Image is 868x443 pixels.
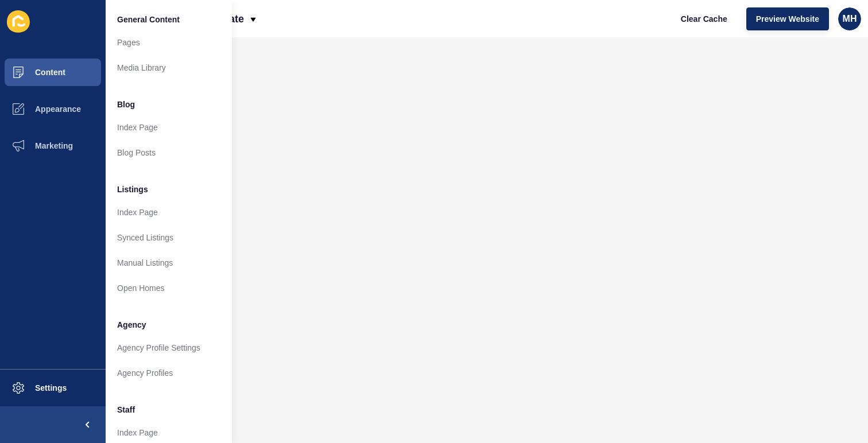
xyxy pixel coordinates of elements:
[106,275,232,301] a: Open Homes
[117,404,135,415] span: Staff
[106,250,232,275] a: Manual Listings
[117,99,135,110] span: Blog
[671,7,737,30] button: Clear Cache
[117,184,148,195] span: Listings
[106,360,232,386] a: Agency Profiles
[106,335,232,360] a: Agency Profile Settings
[106,55,232,80] a: Media Library
[106,200,232,225] a: Index Page
[117,319,146,331] span: Agency
[117,14,180,25] span: General Content
[756,13,819,25] span: Preview Website
[106,115,232,140] a: Index Page
[106,30,232,55] a: Pages
[843,13,857,25] span: MH
[746,7,829,30] button: Preview Website
[106,225,232,250] a: Synced Listings
[106,140,232,165] a: Blog Posts
[681,13,727,25] span: Clear Cache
